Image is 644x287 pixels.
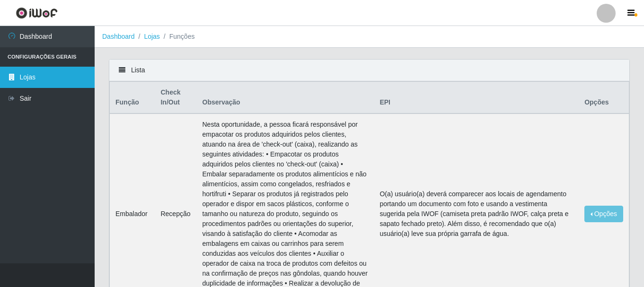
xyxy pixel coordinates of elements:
[579,82,629,114] th: Opções
[374,82,579,114] th: EPI
[102,33,135,40] a: Dashboard
[109,60,629,81] div: Lista
[155,82,196,114] th: Check In/Out
[197,82,374,114] th: Observação
[110,82,155,114] th: Função
[160,32,195,42] li: Funções
[95,26,644,48] nav: breadcrumb
[16,7,58,19] img: CoreUI Logo
[584,206,623,222] button: Opções
[144,33,159,40] a: Lojas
